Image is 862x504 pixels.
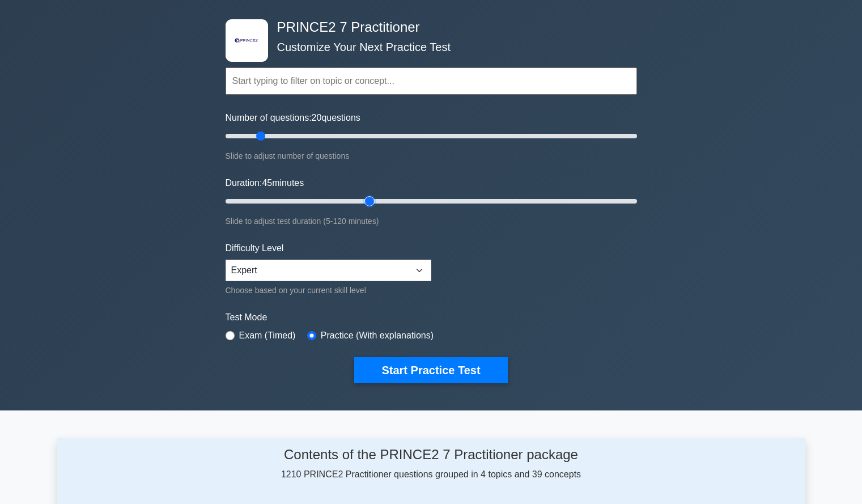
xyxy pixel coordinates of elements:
div: Slide to adjust test duration (5-120 minutes) [226,214,637,228]
label: Test Mode [226,311,637,324]
span: 20 [312,113,322,122]
div: Slide to adjust number of questions [226,149,637,163]
label: Difficulty Level [226,242,284,255]
h4: PRINCE2 7 Practitioner [273,19,581,36]
label: Duration: minutes [226,176,304,190]
input: Start typing to filter on topic or concept... [226,67,637,95]
label: Exam (Timed) [239,329,296,342]
div: 1210 PRINCE2 Practitioner questions grouped in 4 topics and 39 concepts [164,447,698,481]
label: Practice (With explanations) [321,329,434,342]
h4: Contents of the PRINCE2 7 Practitioner package [164,447,698,463]
span: 45 [262,178,272,188]
div: Choose based on your current skill level [226,283,431,297]
label: Number of questions: questions [226,111,360,125]
button: Start Practice Test [354,357,507,383]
